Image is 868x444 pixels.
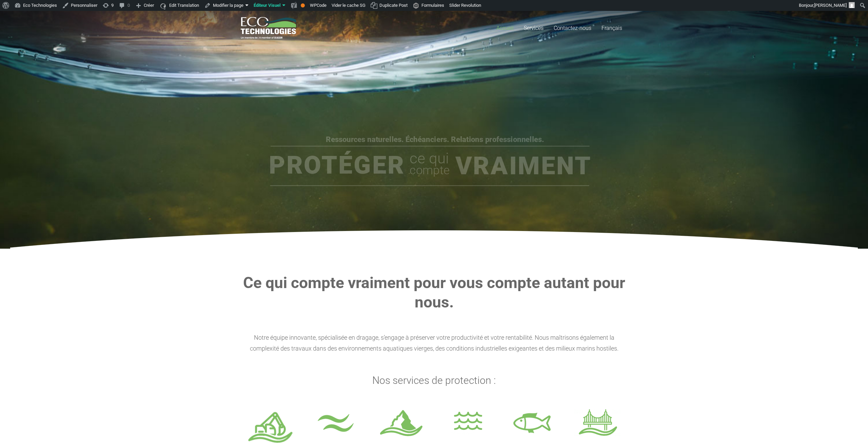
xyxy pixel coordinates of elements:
img: hero-crescent.png [10,230,858,249]
a: Contactez-nous [549,11,596,45]
rs-layer: Ressources naturelles. Échéanciers. Relations professionnelles. [326,136,544,143]
a: logo_EcoTech_ASDR_RGB [241,17,296,39]
span: Services [524,25,544,31]
img: icon16.svg [159,1,167,12]
a: Services [519,11,549,45]
rs-layer: compte [410,161,450,179]
div: Notre équipe innovante, spécialisée en dragage, s’engage à préserver votre productivité et votre ... [241,332,627,354]
h3: Nos services de protection : [241,374,627,387]
a: Accueil [491,11,519,45]
span: Contactez-nous [554,25,591,31]
span: Français [601,25,622,31]
rs-layer: ce qui [410,149,449,167]
span: [PERSON_NAME] [814,3,847,8]
div: OK [301,3,305,7]
a: Français [596,11,627,45]
rs-layer: Vraiment [455,150,592,181]
span: Slider Revolution [449,3,481,8]
rs-layer: Protéger [269,149,405,181]
span: Accueil [496,25,514,31]
strong: Ce qui compte vraiment pour vous compte autant pour nous. [243,273,625,311]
